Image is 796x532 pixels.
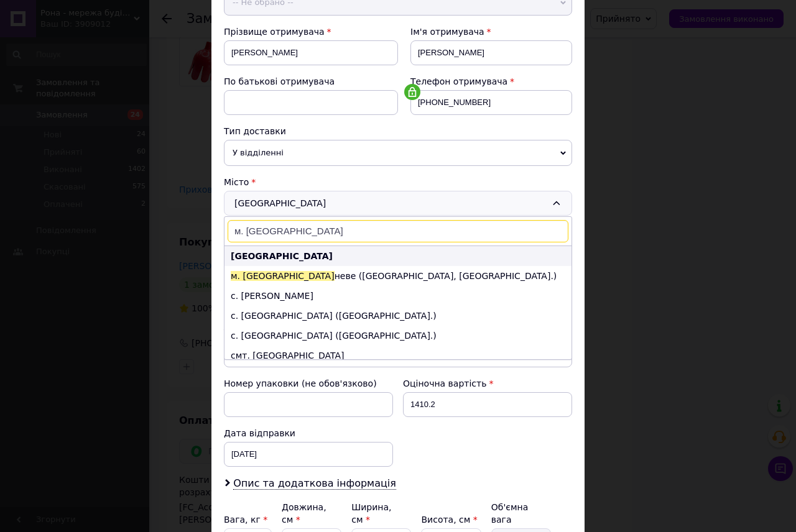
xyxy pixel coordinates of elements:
div: Оціночна вартість [403,377,572,390]
li: неве ([GEOGRAPHIC_DATA], [GEOGRAPHIC_DATA].) [224,266,572,286]
li: с. [GEOGRAPHIC_DATA] ([GEOGRAPHIC_DATA].) [224,326,572,346]
div: [GEOGRAPHIC_DATA] [224,191,572,216]
input: +380 [410,90,572,115]
span: Прізвище отримувача [224,27,325,37]
span: Тип доставки [224,126,286,136]
div: Дата відправки [224,427,393,439]
span: У відділенні [224,140,572,166]
label: Висота, см [421,515,477,525]
label: Довжина, см [282,502,326,525]
span: Телефон отримувача [410,76,507,86]
label: Ширина, см [351,502,391,525]
label: Вага, кг [224,515,267,525]
span: м. [GEOGRAPHIC_DATA] [231,271,335,281]
span: Опис та додаткова інформація [233,477,396,490]
span: По батькові отримувача [224,76,335,86]
div: Номер упаковки (не обов'язково) [224,377,393,390]
li: смт. [GEOGRAPHIC_DATA] [224,346,572,365]
div: Місто [224,176,572,188]
input: Знайти [228,220,568,242]
li: с. [PERSON_NAME] [224,286,572,306]
span: Ім'я отримувача [410,27,484,37]
li: с. [GEOGRAPHIC_DATA] ([GEOGRAPHIC_DATA].) [224,306,572,326]
div: Об'ємна вага [491,501,551,526]
b: [GEOGRAPHIC_DATA] [231,251,333,261]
